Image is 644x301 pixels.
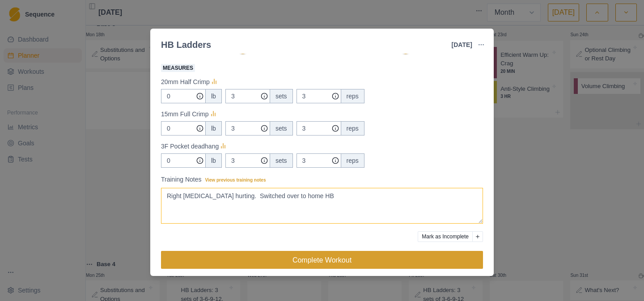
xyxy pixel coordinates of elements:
[270,89,293,103] div: sets
[341,121,364,136] div: reps
[418,231,473,242] button: Mark as Incomplete
[270,121,293,136] div: sets
[161,175,478,184] label: Training Notes
[161,110,209,119] p: 15mm Full Crimp
[205,121,222,136] div: lb
[161,251,483,269] button: Complete Workout
[161,142,219,151] p: 3F Pocket deadhang
[161,77,210,87] p: 20mm Half Crimp
[341,153,364,168] div: reps
[205,178,266,182] span: View previous training notes
[270,153,293,168] div: sets
[205,89,222,103] div: lb
[205,153,222,168] div: lb
[341,89,364,103] div: reps
[472,231,483,242] button: Add reason
[161,38,211,51] div: HB Ladders
[161,64,195,72] span: Measures
[452,40,472,50] p: [DATE]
